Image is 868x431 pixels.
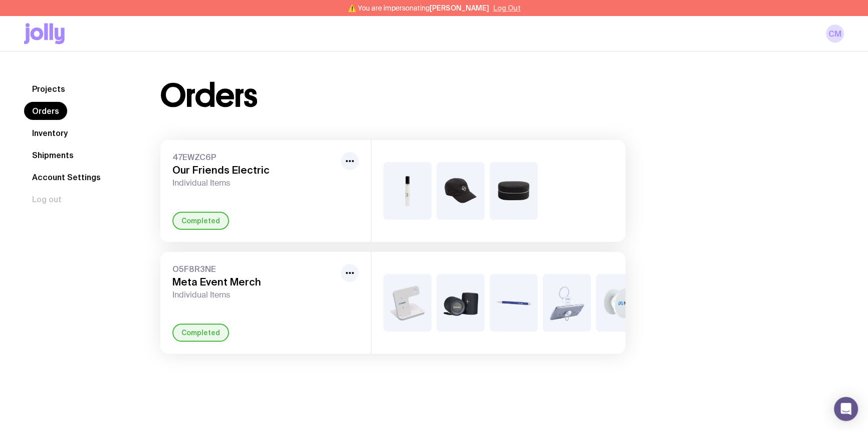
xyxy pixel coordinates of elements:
span: [PERSON_NAME] [429,4,489,12]
button: Log out [24,190,70,208]
h1: Orders [160,80,257,112]
span: ⚠️ You are impersonating [348,4,489,12]
a: Inventory [24,124,76,142]
a: Orders [24,102,67,120]
span: O5F8R3NE [172,264,337,274]
div: Completed [172,324,229,342]
a: Shipments [24,146,82,164]
a: Projects [24,80,73,98]
a: CM [826,25,844,43]
h3: Meta Event Merch [172,276,337,288]
a: Account Settings [24,168,109,186]
div: Completed [172,212,229,230]
span: 47EWZC6P [172,152,337,162]
h3: Our Friends Electric [172,164,337,176]
div: Open Intercom Messenger [834,397,858,421]
button: Log Out [493,4,521,12]
span: Individual Items [172,290,337,300]
span: Individual Items [172,178,337,188]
